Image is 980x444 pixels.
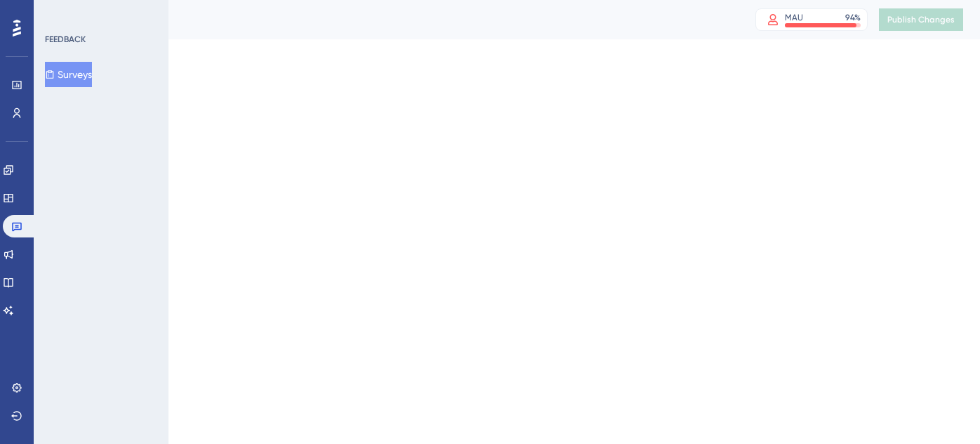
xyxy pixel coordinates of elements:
[887,14,955,25] span: Publish Changes
[785,12,803,23] div: MAU
[879,8,963,31] button: Publish Changes
[45,34,86,45] div: FEEDBACK
[845,12,861,23] div: 94 %
[45,62,92,87] button: Surveys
